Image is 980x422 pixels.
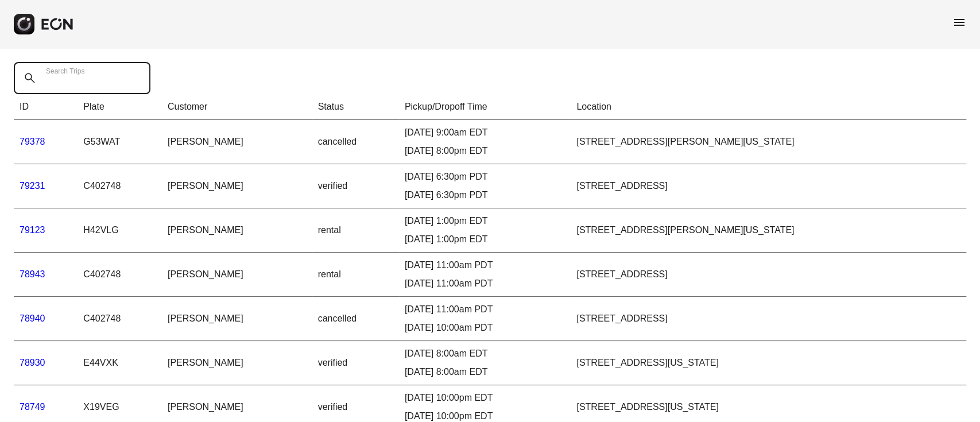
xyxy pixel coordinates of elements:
td: [STREET_ADDRESS][PERSON_NAME][US_STATE] [571,208,966,253]
div: [DATE] 8:00am EDT [405,365,565,379]
div: [DATE] 10:00pm EDT [405,391,565,405]
th: Location [571,94,966,120]
td: verified [312,164,399,208]
td: [STREET_ADDRESS] [571,297,966,341]
td: [STREET_ADDRESS][PERSON_NAME][US_STATE] [571,120,966,164]
th: Status [312,94,399,120]
td: [PERSON_NAME] [162,164,312,208]
td: E44VXK [78,341,162,385]
div: [DATE] 11:00am PDT [405,258,565,272]
td: [STREET_ADDRESS] [571,253,966,297]
div: [DATE] 1:00pm EDT [405,233,565,246]
div: [DATE] 6:30pm PDT [405,188,565,202]
td: [PERSON_NAME] [162,120,312,164]
a: 78930 [20,358,45,367]
td: [PERSON_NAME] [162,208,312,253]
td: G53WAT [78,120,162,164]
a: 78749 [20,402,45,412]
div: [DATE] 1:00pm EDT [405,214,565,228]
th: Plate [78,94,162,120]
td: [STREET_ADDRESS] [571,164,966,208]
div: [DATE] 9:00am EDT [405,126,565,140]
td: C402748 [78,164,162,208]
a: 79378 [20,137,45,146]
td: [PERSON_NAME] [162,341,312,385]
label: Search Trips [46,67,84,76]
td: H42VLG [78,208,162,253]
td: [PERSON_NAME] [162,297,312,341]
td: [STREET_ADDRESS][US_STATE] [571,341,966,385]
td: C402748 [78,297,162,341]
td: C402748 [78,253,162,297]
a: 79231 [20,181,45,191]
th: ID [14,94,78,120]
td: verified [312,341,399,385]
td: [PERSON_NAME] [162,253,312,297]
a: 79123 [20,225,45,235]
div: [DATE] 8:00pm EDT [405,144,565,158]
td: rental [312,208,399,253]
td: rental [312,253,399,297]
td: cancelled [312,297,399,341]
div: [DATE] 11:00am PDT [405,303,565,316]
a: 78943 [20,269,45,279]
div: [DATE] 11:00am PDT [405,277,565,291]
th: Customer [162,94,312,120]
div: [DATE] 6:30pm PDT [405,170,565,184]
div: [DATE] 8:00am EDT [405,347,565,361]
span: menu [952,16,966,29]
div: [DATE] 10:00am PDT [405,321,565,335]
a: 78940 [20,313,45,323]
td: cancelled [312,120,399,164]
th: Pickup/Dropoff Time [399,94,571,120]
